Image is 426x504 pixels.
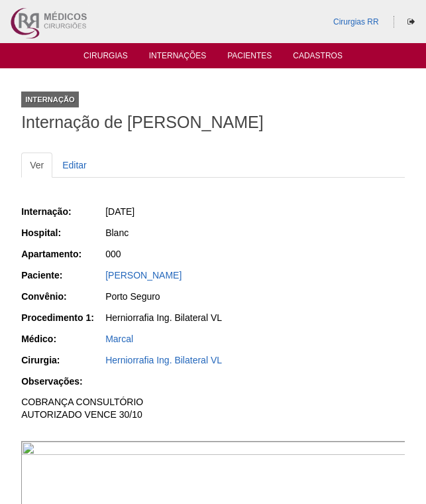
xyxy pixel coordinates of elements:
a: Marcal [105,334,133,344]
div: Porto Seguro [105,290,405,303]
div: Herniorrafia Ing. Bilateral VL [105,311,405,324]
div: Hospital: [21,226,104,239]
a: Pacientes [227,51,272,64]
a: [PERSON_NAME] [105,270,182,281]
div: Observações: [21,375,104,388]
div: Internação [21,92,79,107]
a: Cadastros [293,51,343,64]
div: Internação: [21,205,104,218]
a: Editar [54,153,95,178]
a: Cirurgias [83,51,128,64]
span: [DATE] [105,206,134,217]
div: Convênio: [21,290,104,303]
h1: Internação de [PERSON_NAME] [21,114,405,131]
div: Procedimento 1: [21,311,104,324]
a: Internações [149,51,207,64]
div: Blanc [105,226,405,239]
i: Sair [407,18,415,26]
div: Paciente: [21,269,104,282]
p: COBRANÇA CONSULTÓRIO AUTORIZADO VENCE 30/10 [21,396,405,421]
div: 000 [105,247,405,261]
div: Cirurgia: [21,353,104,367]
div: Apartamento: [21,247,104,261]
a: Cirurgias RR [333,17,379,27]
a: Ver [21,153,52,178]
div: Médico: [21,332,104,346]
a: Herniorrafia Ing. Bilateral VL [105,355,222,365]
